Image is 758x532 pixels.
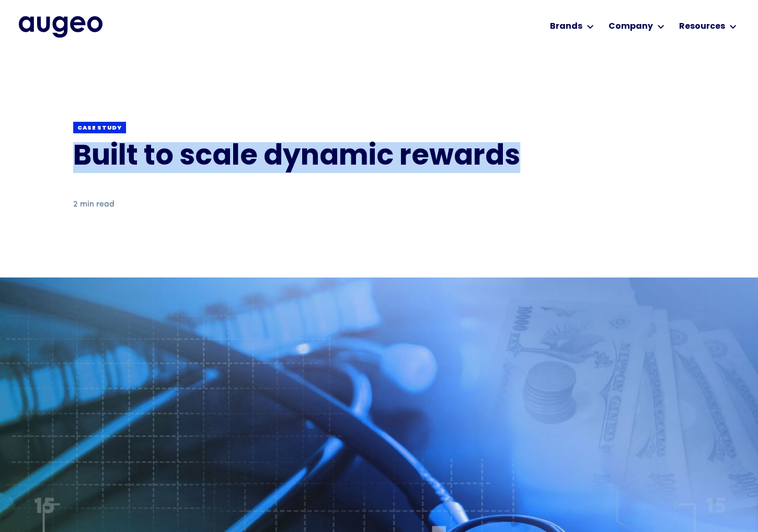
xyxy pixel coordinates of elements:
div: min read [80,198,114,211]
div: Case study [77,124,122,132]
div: Company [608,20,653,33]
div: Brands [550,20,582,33]
h1: Built to scale dynamic rewards [73,142,685,173]
a: home [19,16,102,37]
div: 2 [73,198,77,211]
div: Resources [679,20,725,33]
img: Augeo's full logo in midnight blue. [19,16,102,37]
